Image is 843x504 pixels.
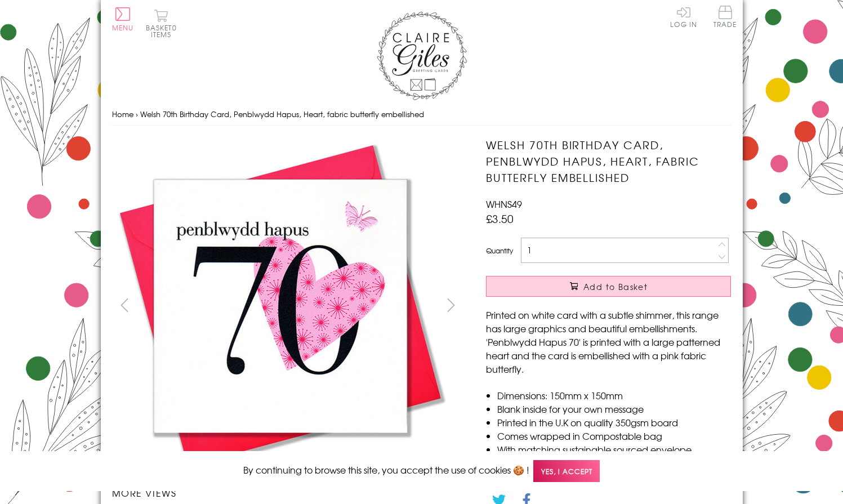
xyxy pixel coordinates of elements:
[112,23,134,33] span: Menu
[438,292,463,318] button: next
[140,109,424,119] span: Welsh 70th Birthday Card, Penblwydd Hapus, Heart, fabric butterfly embellished
[112,7,134,31] button: Menu
[713,6,737,28] span: Trade
[486,197,522,211] span: WHNS49
[670,6,697,28] a: Log In
[112,137,450,475] img: Welsh 70th Birthday Card, Penblwydd Hapus, Heart, fabric butterfly embellished
[486,211,514,226] span: £3.50
[112,103,732,126] nav: breadcrumbs
[497,389,731,402] li: Dimensions: 150mm x 150mm
[112,109,133,119] a: Home
[486,308,731,376] p: Printed on white card with a subtle shimmer, this range has large graphics and beautiful embellis...
[533,460,600,482] span: Yes, I accept
[151,23,177,39] span: 0 items
[497,402,731,416] li: Blank inside for your own message
[112,292,137,318] button: prev
[583,281,648,292] span: Add to Basket
[713,6,737,30] a: Trade
[486,137,731,185] h1: Welsh 70th Birthday Card, Penblwydd Hapus, Heart, fabric butterfly embellished
[146,9,177,38] button: Basket0 items
[497,416,731,429] li: Printed in the U.K on quality 350gsm board
[486,246,513,256] label: Quantity
[136,109,138,119] span: ›
[497,429,731,443] li: Comes wrapped in Compostable bag
[112,486,464,499] h3: More views
[486,276,731,297] button: Add to Basket
[497,443,731,456] li: With matching sustainable sourced envelope
[377,11,467,100] img: Claire Giles Greetings Cards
